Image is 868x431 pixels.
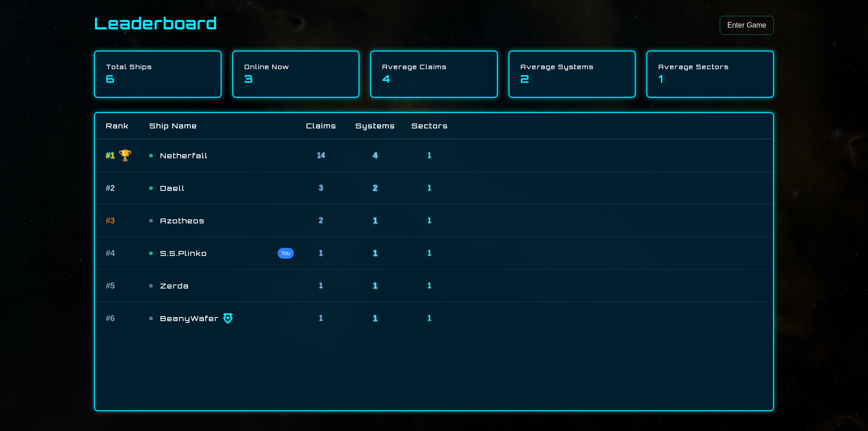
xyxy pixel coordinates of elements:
[278,248,294,259] span: You
[373,249,377,258] span: 1
[373,314,377,323] span: 1
[149,317,153,320] div: Offline
[106,62,210,71] div: Total Ships
[149,186,153,190] div: Online
[373,281,377,290] span: 1
[160,215,205,226] span: Azotheos
[373,151,377,160] span: 4
[222,313,233,324] img: alpha
[319,282,323,289] span: 1
[428,184,432,192] span: 1
[118,148,132,163] span: 🏆
[319,249,323,257] span: 1
[160,248,207,259] span: S.S.Plinko
[317,152,325,159] span: 14
[160,150,208,161] span: Netherfall
[428,217,432,224] span: 1
[373,216,377,225] span: 1
[160,183,185,194] span: Daell
[244,62,348,71] div: Online Now
[520,71,624,86] div: 2
[106,247,115,260] span: # 4
[658,71,762,86] div: 1
[658,62,762,71] div: Average Sectors
[428,282,432,289] span: 1
[428,152,432,159] span: 1
[402,120,457,131] div: Sectors
[149,120,294,131] div: Ship Name
[382,62,486,71] div: Average Claims
[319,314,323,322] span: 1
[520,62,624,71] div: Average Systems
[149,284,153,288] div: Offline
[244,71,348,86] div: 3
[106,71,210,86] div: 6
[94,14,217,33] h1: Leaderboard
[160,313,219,324] span: BeanyWafer
[149,251,153,255] div: Online
[106,279,115,292] span: # 5
[294,120,348,131] div: Claims
[319,184,323,192] span: 3
[348,120,402,131] div: Systems
[428,249,432,257] span: 1
[106,149,115,162] span: # 1
[382,71,486,86] div: 4
[149,219,153,223] div: Offline
[720,16,774,35] a: Enter Game
[106,312,115,325] span: # 6
[106,214,115,227] span: # 3
[106,120,149,131] div: Rank
[373,184,377,193] span: 2
[106,182,115,194] span: # 2
[160,280,189,291] span: Zerda
[428,314,432,322] span: 1
[319,217,323,224] span: 2
[149,154,153,157] div: Online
